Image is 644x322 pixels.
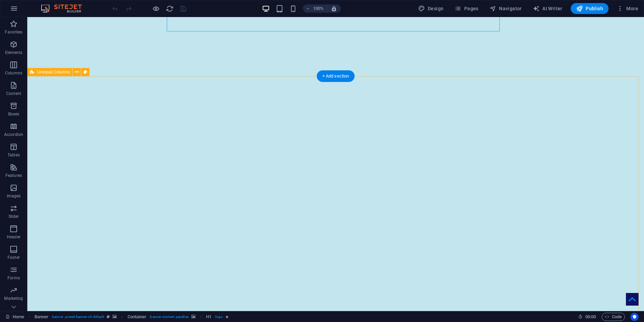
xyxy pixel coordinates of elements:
[8,275,20,281] p: Forms
[206,313,211,321] span: Click to select. Double-click to edit
[317,70,355,82] div: + Add section
[331,5,337,12] i: On resize automatically adjust zoom level to fit chosen device.
[7,234,20,240] p: Header
[191,315,195,319] i: This element contains a background
[533,5,562,12] span: AI Writer
[454,5,478,12] span: Pages
[8,152,20,158] p: Tables
[418,5,444,12] span: Design
[530,3,565,14] button: AI Writer
[630,313,639,321] button: Usercentrics
[225,315,229,319] i: Element contains an animation
[617,5,638,12] span: More
[605,313,622,321] span: Code
[5,313,24,321] a: Click to cancel selection. Double-click to open Pages
[8,111,19,117] p: Boxes
[214,313,222,321] span: . logo
[107,315,110,319] i: This element is a customizable preset
[34,313,229,321] nav: breadcrumb
[5,29,22,35] p: Favorites
[34,313,49,321] span: Click to select. Double-click to edit
[578,313,596,321] h6: Session time
[5,50,23,55] p: Elements
[4,296,23,301] p: Marketing
[128,313,147,321] span: Click to select. Double-click to edit
[39,4,90,13] img: Editor Logo
[571,3,609,14] button: Publish
[585,313,596,321] span: 00 00
[113,315,117,319] i: This element contains a background
[5,70,22,76] p: Columns
[6,91,21,96] p: Content
[7,193,21,199] p: Images
[166,5,174,13] i: Reload page
[5,173,22,178] p: Features
[602,313,625,321] button: Code
[37,70,70,74] span: Unequal Columns
[149,313,188,321] span: . banner-content .parallax
[9,214,19,219] p: Slider
[51,313,104,321] span: . banner .preset-banner-v3-default
[576,5,603,12] span: Publish
[487,3,525,14] button: Navigator
[614,3,641,14] button: More
[165,4,174,13] button: reload
[415,3,447,14] div: Design (Ctrl+Alt+Y)
[313,4,324,13] h6: 100%
[152,4,160,13] button: Click here to leave preview mode and continue editing
[415,3,447,14] button: Design
[8,255,20,260] p: Footer
[590,314,591,319] span: :
[452,3,481,14] button: Pages
[303,4,327,13] button: 100%
[4,132,23,137] p: Accordion
[489,5,522,12] span: Navigator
